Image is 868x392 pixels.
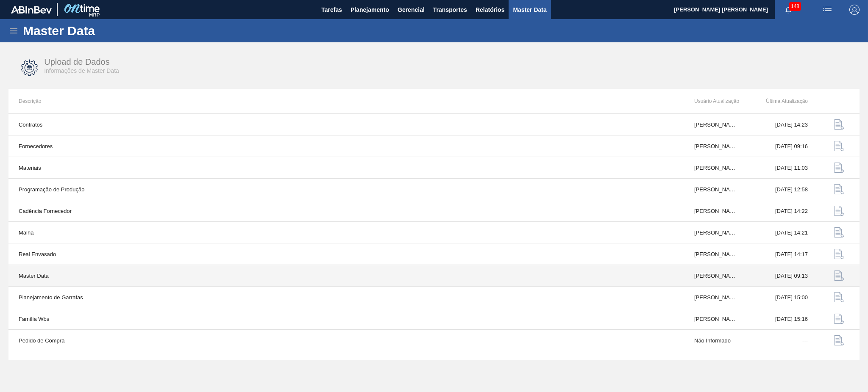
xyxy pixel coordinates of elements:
span: Informações de Master Data [44,67,119,74]
td: Fornecedores [8,135,684,157]
td: [PERSON_NAME] [684,157,747,179]
td: --- [747,330,818,351]
td: Contratos [8,114,684,135]
td: [DATE] 15:16 [747,308,818,330]
td: [PERSON_NAME] [684,243,747,265]
span: Upload de Dados [44,57,110,66]
button: data-upload-icon [829,222,849,243]
span: Planejamento [351,5,389,15]
img: data-upload-icon [834,271,844,281]
td: [DATE] 09:13 [747,265,818,287]
button: data-upload-icon [829,330,849,351]
td: Real Envasado [8,243,684,265]
td: [PERSON_NAME] [684,287,747,308]
td: [PERSON_NAME] [684,222,747,243]
td: [DATE] 14:22 [747,200,818,222]
td: Cadência Fornecedor [8,200,684,222]
td: [PERSON_NAME] [684,179,747,200]
td: Malha [8,222,684,243]
img: data-upload-icon [834,292,844,302]
td: [PERSON_NAME] [PERSON_NAME] do [PERSON_NAME] [684,135,747,157]
td: [PERSON_NAME] [PERSON_NAME] do [PERSON_NAME] [684,308,747,330]
th: Usuário Atualização [684,89,747,113]
td: [PERSON_NAME] [PERSON_NAME] [684,265,747,287]
img: data-upload-icon [834,335,844,345]
button: data-upload-icon [829,309,849,329]
span: Transportes [433,5,467,15]
img: Logout [849,5,860,15]
img: data-upload-icon [834,163,844,173]
button: data-upload-icon [829,201,849,221]
img: data-upload-icon [834,206,844,216]
td: Planejamento de Garrafas [8,287,684,308]
td: Não Informado [684,330,747,351]
td: Materiais [8,157,684,179]
button: data-upload-icon [829,265,849,286]
td: [DATE] 09:16 [747,135,818,157]
button: data-upload-icon [829,179,849,199]
span: Gerencial [398,5,425,15]
h1: Master Data [23,26,173,36]
td: [DATE] 15:00 [747,287,818,308]
img: data-upload-icon [834,141,844,151]
td: Master Data [8,265,684,287]
span: 148 [789,2,801,11]
button: data-upload-icon [829,244,849,264]
th: Descrição [8,89,684,113]
img: userActions [822,5,832,15]
td: [DATE] 14:21 [747,222,818,243]
td: [PERSON_NAME] [684,200,747,222]
button: data-upload-icon [829,287,849,307]
button: data-upload-icon [829,114,849,135]
td: Programação de Produção [8,179,684,200]
img: data-upload-icon [834,184,844,194]
th: Última Atualização [747,89,818,113]
img: data-upload-icon [834,314,844,324]
button: data-upload-icon [829,157,849,178]
button: data-upload-icon [829,136,849,156]
span: Relatórios [476,5,504,15]
button: Notificações [775,4,802,16]
td: [DATE] 14:23 [747,114,818,135]
img: TNhmsLtSVTkK8tSr43FrP2fwEKptu5GPRR3wAAAABJRU5ErkJggg== [11,6,52,14]
td: [PERSON_NAME] GHIRALDELO [PERSON_NAME] [684,114,747,135]
img: data-upload-icon [834,249,844,259]
span: Tarefas [321,5,342,15]
td: [DATE] 12:58 [747,179,818,200]
img: data-upload-icon [834,227,844,237]
td: Pedido de Compra [8,330,684,351]
td: Família Wbs [8,308,684,330]
span: Master Data [513,5,546,15]
td: [DATE] 11:03 [747,157,818,179]
img: data-upload-icon [834,119,844,130]
td: [DATE] 14:17 [747,243,818,265]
